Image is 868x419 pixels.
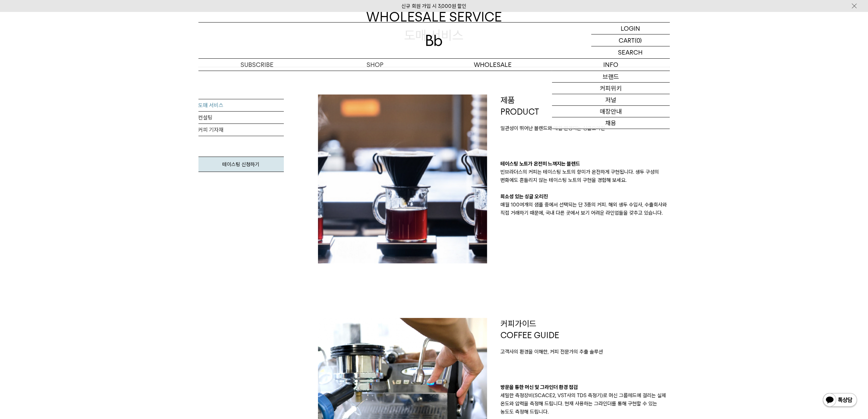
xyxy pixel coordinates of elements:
[591,34,670,46] a: CART (0)
[501,201,670,217] p: 매월 100여개의 샘플 중에서 선택되는 단 3종의 커피. 해외 생두 수입사, 수출회사와 직접 거래하기 때문에, 국내 다른 곳에서 보기 어려운 라인업들을 갖추고 있습니다.
[552,71,670,83] a: 브랜드
[552,106,670,117] a: 매장안내
[591,23,670,34] a: LOGIN
[619,34,635,46] p: CART
[198,112,284,124] a: 컨설팅
[198,59,316,71] a: SUBSCRIBE
[552,83,670,94] a: 커피위키
[198,99,284,112] a: 도매 서비스
[501,192,670,201] p: 희소성 있는 싱글 오리진
[552,117,670,129] a: 채용
[316,59,434,71] a: SHOP
[501,348,670,356] p: 고객사의 환경을 이해한, 커피 전문가의 추출 솔루션
[198,157,284,172] a: 테이스팅 신청하기
[822,392,858,409] img: 카카오톡 채널 1:1 채팅 버튼
[501,124,670,132] p: 일관성이 뛰어난 블렌드와 매월 변경되는 싱글오리진
[402,3,467,9] a: 신규 회원 가입 시 3,000원 할인
[501,391,670,416] p: 세밀한 측정장비(SCACE2, VST사의 TDS 측정기)로 머신 그룹헤드에 걸리는 실제 온도와 압력을 측정해 드립니다. 현재 사용하는 그라인더를 통해 구현할 수 있는 농도도 ...
[552,59,670,71] p: INFO
[501,160,670,168] p: 테이스팅 노트가 온전히 느껴지는 블렌드
[552,94,670,106] a: 저널
[501,383,670,391] p: 방문을 통한 머신 및 그라인더 환경 점검
[501,318,670,341] p: 커피가이드 COFFEE GUIDE
[621,23,640,34] p: LOGIN
[198,124,284,136] a: 커피 기자재
[501,95,670,117] p: 제품 PRODUCT
[501,168,670,184] p: 빈브라더스의 커피는 테이스팅 노트의 향미가 온전하게 구현됩니다. 생두 구성의 변화에도 흔들리지 않는 테이스팅 노트의 구현을 경험해 보세요.
[618,46,643,58] p: SEARCH
[635,34,642,46] p: (0)
[426,35,442,46] img: 로고
[434,59,552,71] p: WHOLESALE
